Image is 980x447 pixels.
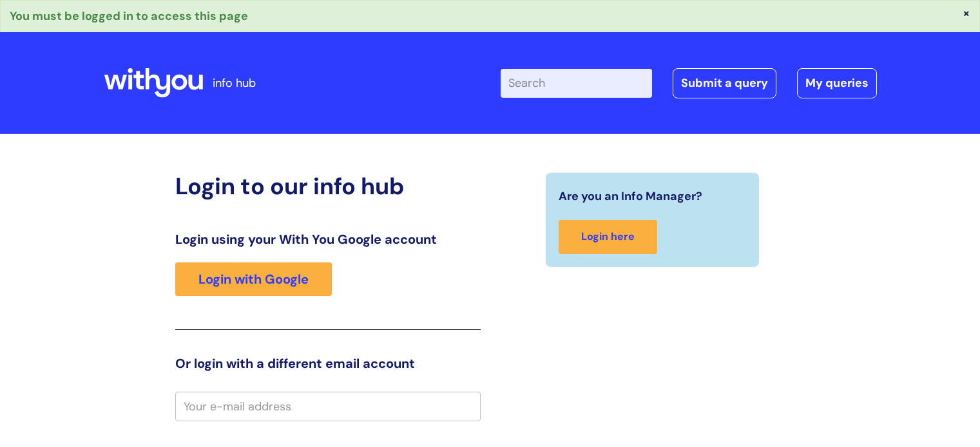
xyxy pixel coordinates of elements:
[175,172,481,200] h2: Login to our info hub
[175,232,481,247] h3: Login using your With You Google account
[501,69,652,97] input: Search
[673,68,776,98] a: Submit a query
[175,392,481,421] input: Your e-mail address
[175,262,332,296] a: Login with Google
[797,68,877,98] a: My queries
[559,220,657,254] a: Login here
[559,186,702,206] span: Are you an Info Manager?
[213,73,256,93] p: info hub
[175,356,481,371] h3: Or login with a different email account
[963,7,970,19] button: ×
